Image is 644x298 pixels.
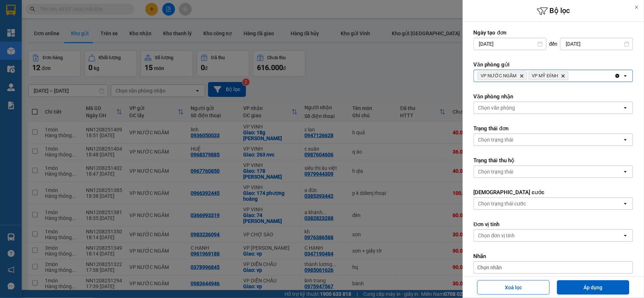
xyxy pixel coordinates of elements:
[474,253,633,260] label: Nhãn
[474,29,633,36] label: Ngày tạo đơn
[474,93,633,100] label: Văn phòng nhận
[463,5,644,17] h6: Bộ lọc
[623,233,628,238] svg: open
[623,73,628,79] svg: open
[474,38,546,50] input: Select a date.
[478,200,526,207] div: Chọn trạng thái cước
[478,104,515,111] div: Chọn văn phòng
[623,201,628,207] svg: open
[570,72,571,79] input: Selected VP NƯỚC NGẦM, VP MỸ ĐÌNH.
[615,73,620,79] svg: Clear all
[623,169,628,175] svg: open
[529,72,569,80] span: VP MỸ ĐÌNH, close by backspace
[520,74,524,78] svg: Delete
[474,221,633,228] label: Đơn vị tính
[478,264,502,271] span: Chọn nhãn
[561,38,633,50] input: Select a date.
[474,61,633,68] label: Văn phòng gửi
[474,189,633,196] label: [DEMOGRAPHIC_DATA] cước
[474,157,633,164] label: Trạng thái thu hộ
[481,73,517,79] span: VP NƯỚC NGẦM
[561,74,565,78] svg: Delete
[623,105,628,111] svg: open
[532,73,558,79] span: VP MỸ ĐÌNH
[557,280,630,295] button: Áp dụng
[549,40,558,48] span: đến
[478,168,514,175] div: Chọn trạng thái
[478,136,514,143] div: Chọn trạng thái
[478,232,515,239] div: Chọn đơn vị tính
[477,280,550,295] button: Xoá lọc
[623,137,628,143] svg: open
[478,72,527,80] span: VP NƯỚC NGẦM, close by backspace
[474,125,633,132] label: Trạng thái đơn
